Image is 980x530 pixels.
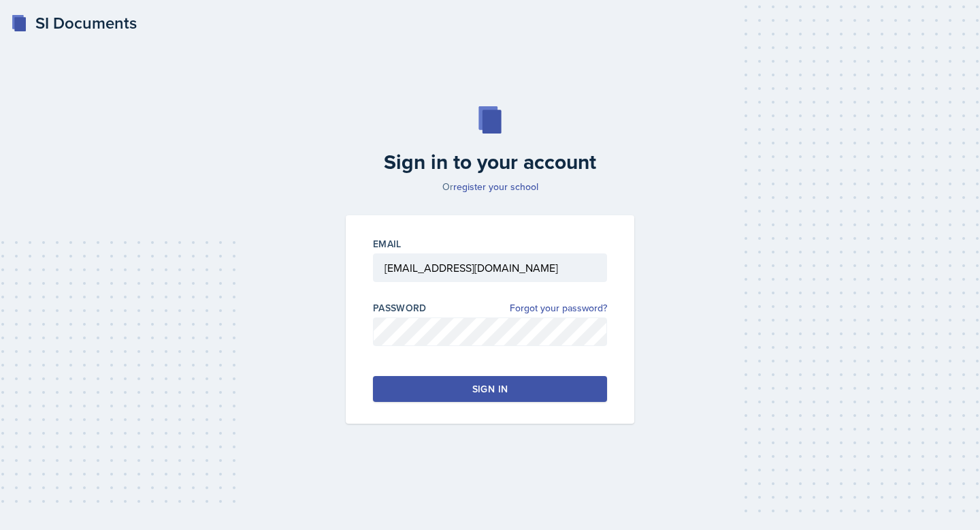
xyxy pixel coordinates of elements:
[373,237,402,251] label: Email
[373,253,607,282] input: Email
[510,301,607,315] a: Forgot your password?
[453,180,538,193] a: register your school
[11,11,137,35] a: SI Documents
[373,301,427,315] label: Password
[338,180,642,193] p: Or
[472,382,508,396] div: Sign in
[338,150,642,174] h2: Sign in to your account
[373,376,607,402] button: Sign in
